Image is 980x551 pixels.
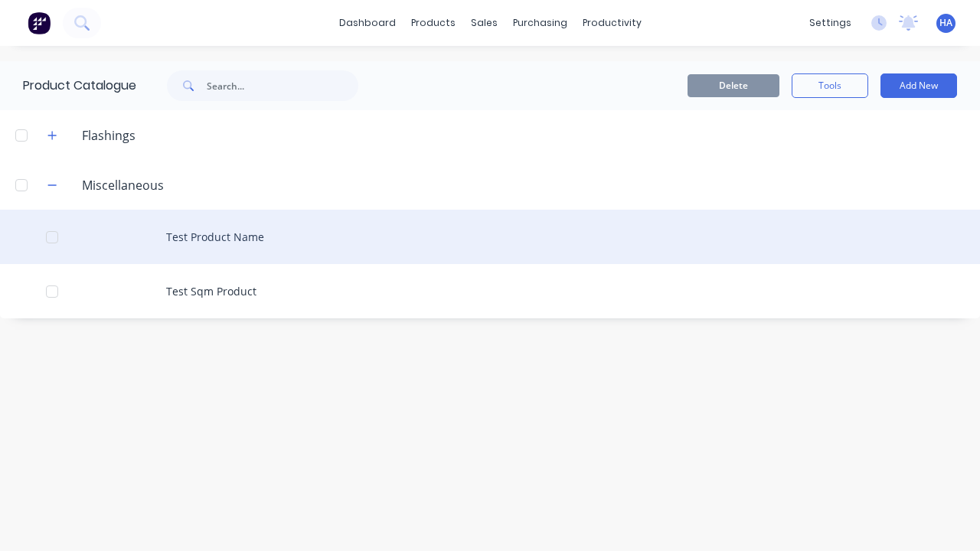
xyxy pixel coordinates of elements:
[28,11,51,34] img: Factory
[332,11,403,34] a: dashboard
[403,11,463,34] div: products
[207,70,358,101] input: Search...
[575,11,649,34] div: productivity
[802,11,859,34] div: settings
[688,74,779,97] button: Delete
[70,126,148,145] div: Flashings
[880,73,957,98] button: Add New
[505,11,575,34] div: purchasing
[792,73,868,98] button: Tools
[939,16,952,30] span: HA
[70,176,176,194] div: Miscellaneous
[463,11,505,34] div: sales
